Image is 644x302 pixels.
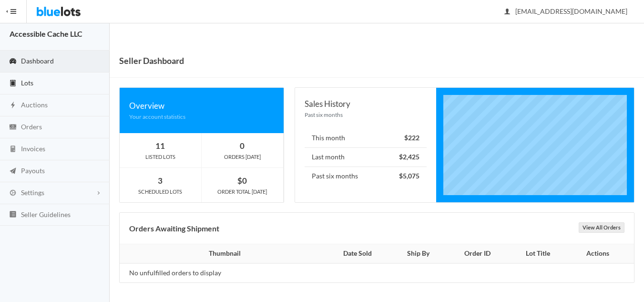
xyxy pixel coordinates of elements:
[446,244,509,263] th: Order ID
[324,244,391,263] th: Date Sold
[8,123,18,132] ion-icon: cash
[21,101,48,109] span: Auctions
[202,187,283,196] div: ORDER TOTAL [DATE]
[305,97,427,110] div: Sales History
[202,153,283,161] div: ORDERS [DATE]
[21,123,42,131] span: Orders
[502,8,512,17] ion-icon: person
[391,244,446,263] th: Ship By
[399,153,419,161] strong: $2,425
[120,153,201,161] div: LISTED LOTS
[237,176,247,186] strong: $0
[505,7,627,15] span: [EMAIL_ADDRESS][DOMAIN_NAME]
[305,167,427,186] li: Past six months
[21,167,45,175] span: Payouts
[509,244,567,263] th: Lot Title
[8,210,18,219] ion-icon: list box
[305,110,427,119] div: Past six months
[21,79,33,87] span: Lots
[10,29,82,38] strong: Accessible Cache LLC
[8,167,18,176] ion-icon: paper plane
[8,101,18,110] ion-icon: flash
[21,57,54,65] span: Dashboard
[21,145,45,153] span: Invoices
[119,53,184,68] h1: Seller Dashboard
[120,187,201,196] div: SCHEDULED LOTS
[120,263,324,282] td: No unfulfilled orders to display
[399,172,419,180] strong: $5,075
[129,224,219,233] b: Orders Awaiting Shipment
[305,129,427,148] li: This month
[567,244,634,263] th: Actions
[305,147,427,167] li: Last month
[129,112,274,121] div: Your account statistics
[158,176,163,186] strong: 3
[8,57,18,66] ion-icon: speedometer
[21,188,44,197] span: Settings
[8,79,18,88] ion-icon: clipboard
[155,141,165,151] strong: 11
[8,145,18,154] ion-icon: calculator
[579,222,624,233] a: View All Orders
[129,99,274,112] div: Overview
[240,141,245,151] strong: 0
[404,134,419,142] strong: $222
[120,244,324,263] th: Thumbnail
[8,189,18,198] ion-icon: cog
[21,210,71,219] span: Seller Guidelines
